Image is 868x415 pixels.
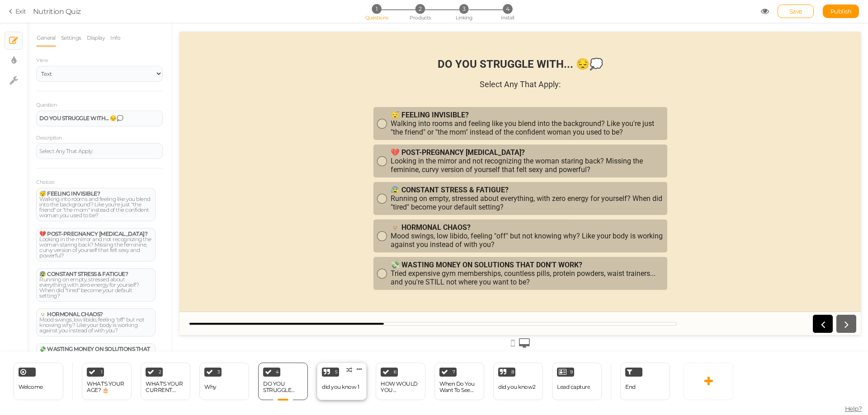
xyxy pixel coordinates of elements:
[443,4,485,14] li: 3 Linking
[61,29,82,47] a: Settings
[39,311,103,317] strong: 🫥 HORMONAL CHAOS?
[101,370,103,374] span: 1
[399,4,441,14] li: 2 Products
[459,4,469,14] span: 3
[39,312,152,333] div: Mood swings, low libido, feeling "off" but not knowing why? Like your body is working against you...
[493,363,543,400] div: 8 did you know2
[620,363,670,400] div: End
[415,4,425,14] span: 2
[39,115,123,121] strong: DO YOU STRUGGLE WITH... 😔💭
[110,29,121,47] a: Info
[211,79,289,88] strong: 😴 FEELING INVISIBLE?
[211,191,484,217] div: Mood swings, low libido, feeling "off" but not knowing why? Like your body is working against you...
[141,363,190,400] div: 2 WHAT'S YOUR CURRENT WEIGHT? ⚖️
[33,6,81,17] div: Nutrition Quiz
[789,8,802,15] span: Save
[453,370,455,374] span: 7
[410,14,431,21] span: Products
[317,363,367,400] div: 5 did you know 1
[211,117,345,125] strong: 💔 POST-PREGNANCY [MEDICAL_DATA]?
[39,190,100,197] strong: 😴 FEELING INVISIBLE?
[211,229,484,255] div: Tried expensive gym memberships, countless pills, protein powders, waist trainers... and you're S...
[39,345,150,358] strong: 💸 WASTING MONEY ON SOLUTIONS THAT DON'T WORK?
[376,363,425,400] div: 6 HOW WOULD YOU DESCRIBE YOUR LIFESTYLE?
[39,231,152,258] div: Looking in the mirror and not recognizing the woman staring back? Missing the feminine, curvy ver...
[204,384,217,390] div: Why
[258,363,308,400] div: 4 DO YOU STRUGGLE WITH... 😔💭
[300,48,381,57] div: Select Any That Apply:
[9,7,26,16] a: Exit
[258,26,424,39] strong: DO YOU STRUGGLE WITH... 😔💭
[552,363,602,400] div: 9 Lead capture
[394,370,396,374] span: 6
[439,381,479,393] div: When Do You Want To See Results?
[322,384,359,390] div: did you know 1
[87,381,127,393] div: WHAT'S YOUR AGE? 🎂
[86,29,106,47] a: Display
[211,191,291,200] strong: 🫥 HORMONAL CHAOS?
[511,370,514,374] span: 8
[778,5,814,18] div: Save
[456,14,472,21] span: Linking
[501,14,514,21] span: Install
[372,4,381,14] span: 1
[39,230,147,237] strong: 💔 POST-PREGNANCY [MEDICAL_DATA]?
[211,117,484,142] div: Looking in the mirror and not recognizing the woman staring back? Missing the feminine, curvy ver...
[82,363,132,400] div: 1 WHAT'S YOUR AGE? 🎂
[498,384,536,390] div: did you know2
[381,381,420,393] div: HOW WOULD YOU DESCRIBE YOUR LIFESTYLE?
[19,383,43,390] span: Welcome
[36,102,57,108] label: Question
[36,135,62,141] label: Description
[557,384,590,390] div: Lead capture
[365,14,388,21] span: Questions
[159,370,161,374] span: 2
[570,370,573,374] span: 9
[263,381,303,393] div: DO YOU STRUGGLE WITH... 😔💭
[486,4,528,14] li: 4 Install
[335,370,338,374] span: 5
[211,154,484,180] div: Running on empty, stressed about everything, with zero energy for yourself? When did "tired" beco...
[211,229,403,238] strong: 💸 WASTING MONEY ON SOLUTIONS THAT DON'T WORK?
[211,79,484,105] div: Walking into rooms and feeling like you blend into the background? Like you're just "the friend" ...
[434,363,484,400] div: 7 When Do You Want To See Results?
[845,405,862,413] span: Help?
[39,271,152,298] div: Running on empty, stressed about everything, with zero energy for yourself? When did "tired" beco...
[36,29,56,47] a: General
[355,4,397,14] li: 1 Questions
[217,370,220,374] span: 3
[36,179,54,186] label: Choices
[625,383,636,390] span: End
[39,346,152,373] div: Tried expensive gym memberships, countless pills, protein powders, waist trainers... and you're S...
[39,149,160,154] div: Select Any That Apply:
[211,154,329,163] strong: 😰 CONSTANT STRESS & FATIGUE?
[199,363,249,400] div: 3 Why
[14,363,63,400] div: Welcome
[39,191,152,218] div: Walking into rooms and feeling like you blend into the background? Like you're just "the friend" ...
[276,370,279,374] span: 4
[39,270,128,277] strong: 😰 CONSTANT STRESS & FATIGUE?
[503,4,512,14] span: 4
[146,381,185,393] div: WHAT'S YOUR CURRENT WEIGHT? ⚖️
[830,8,852,15] span: Publish
[36,57,48,63] span: View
